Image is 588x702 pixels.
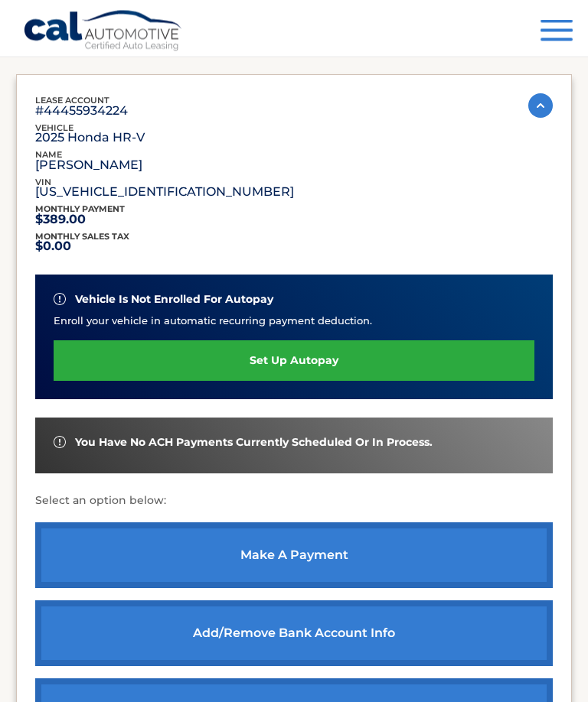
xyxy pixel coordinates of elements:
[35,96,109,106] span: lease account
[35,243,129,251] p: $0.00
[528,94,553,119] img: accordion-active.svg
[75,437,433,450] span: You have no ACH payments currently scheduled or in process.
[54,341,534,382] a: set up autopay
[35,601,553,667] a: Add/Remove bank account info
[35,177,51,188] span: vin
[541,20,573,45] button: Menu
[35,123,73,134] span: vehicle
[35,135,145,142] p: 2025 Honda HR-V
[35,108,128,115] p: #44455934224
[75,294,273,307] span: vehicle is not enrolled for autopay
[35,204,125,215] span: Monthly Payment
[54,314,534,329] p: Enroll your vehicle in automatic recurring payment deduction.
[35,216,125,224] p: $389.00
[54,294,66,306] img: alert-white.svg
[23,10,184,54] a: Cal Automotive
[35,523,553,589] a: make a payment
[35,189,294,197] p: [US_VEHICLE_IDENTIFICATION_NUMBER]
[35,492,553,511] p: Select an option below:
[54,437,66,449] img: alert-white.svg
[35,232,129,242] span: Monthly sales Tax
[35,162,142,170] p: [PERSON_NAME]
[35,150,62,161] span: name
